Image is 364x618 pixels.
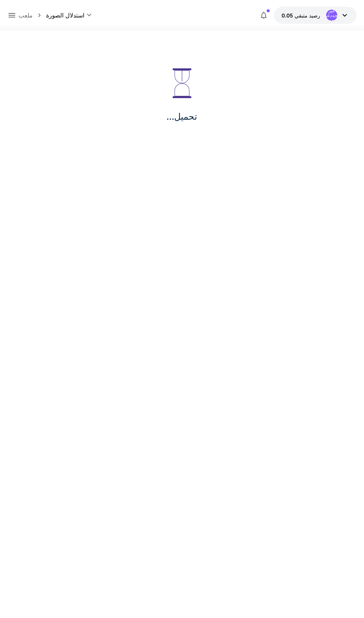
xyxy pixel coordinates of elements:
button: 0.05 دولارغير محددغير محدد [274,7,357,24]
font: ملعب [19,12,33,19]
font: تحميل... [166,111,197,122]
font: رصيد متبقي [295,12,320,19]
font: 0.05 [282,12,293,19]
font: استدلال الصورة [46,12,84,19]
font: غير محددغير محدد [323,7,340,23]
div: 0.05 دولار [282,12,320,19]
a: ملعب [19,11,33,20]
nav: فتات الخبز [19,11,46,20]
